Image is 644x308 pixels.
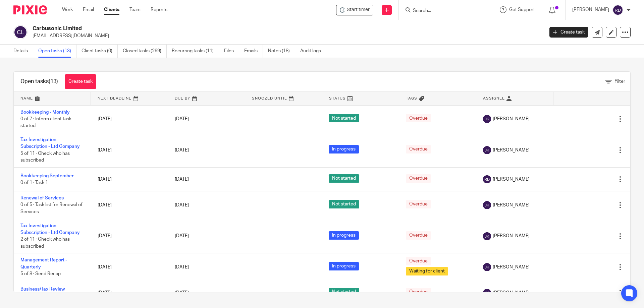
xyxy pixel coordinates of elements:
a: Recurring tasks (11) [172,45,219,58]
span: [DATE] [175,265,189,269]
span: [PERSON_NAME] [493,264,530,270]
a: Files [224,45,239,58]
a: Emails [244,45,263,58]
span: [DATE] [175,148,189,152]
span: [DATE] [175,117,189,121]
span: Get Support [509,7,535,12]
span: Overdue [406,231,431,240]
div: Carbusonic Limited [336,5,373,15]
td: [DATE] [91,281,168,305]
a: Create task [65,74,96,89]
input: Search [412,8,473,14]
span: Overdue [406,174,431,183]
a: Closed tasks (269) [123,45,167,58]
span: 0 of 5 · Task list for Renewal of Services [20,203,83,214]
a: Client tasks (0) [82,45,118,58]
td: [DATE] [91,219,168,253]
span: 2 of 11 · Check who has subscribed [20,237,70,249]
a: Bookkeeping - Monthly [20,110,70,115]
span: Status [329,97,346,100]
a: Tax Investigation Subscription - Ltd Company [20,137,80,149]
span: Filter [614,79,625,84]
span: [PERSON_NAME] [493,147,530,153]
td: [DATE] [91,167,168,191]
span: [PERSON_NAME] [493,233,530,239]
a: Business/Tax Review [20,287,65,292]
a: Email [83,6,94,13]
span: Overdue [406,257,431,265]
span: [PERSON_NAME] [493,176,530,183]
span: Not started [329,114,359,122]
span: Overdue [406,288,431,296]
span: [DATE] [175,177,189,182]
span: Overdue [406,114,431,122]
span: Tags [406,97,417,100]
span: [DATE] [175,234,189,238]
a: Reports [151,6,167,13]
img: svg%3E [483,263,491,271]
span: 5 of 8 · Send Recap [20,271,61,276]
a: Create task [549,27,588,38]
span: [DATE] [175,291,189,295]
a: Details [13,45,33,58]
p: [EMAIL_ADDRESS][DOMAIN_NAME] [33,33,539,39]
img: svg%3E [483,175,491,183]
img: svg%3E [13,25,28,39]
span: Not started [329,174,359,183]
a: Notes (18) [268,45,295,58]
a: Open tasks (13) [38,45,76,58]
span: Snoozed Until [252,97,287,100]
a: Management Report - Quarterly [20,258,67,269]
span: [DATE] [175,203,189,207]
td: [DATE] [91,105,168,133]
a: Audit logs [300,45,326,58]
a: Clients [104,6,119,13]
span: Not started [329,200,359,208]
a: Team [129,6,141,13]
span: 0 of 1 · Task 1 [20,180,48,185]
img: svg%3E [483,289,491,297]
a: Bookkeeping September [20,174,73,178]
span: Overdue [406,145,431,153]
h1: Open tasks [20,78,58,85]
h2: Carbusonic Limited [33,25,438,32]
img: svg%3E [483,146,491,154]
span: [PERSON_NAME] [493,202,530,208]
a: Work [62,6,73,13]
span: 5 of 11 · Check who has subscribed [20,151,70,163]
span: (13) [49,79,58,84]
span: [PERSON_NAME] [493,116,530,122]
img: svg%3E [483,232,491,240]
span: Start timer [347,6,370,13]
img: svg%3E [483,201,491,209]
img: svg%3E [483,115,491,123]
a: Tax Investigation Subscription - Ltd Company [20,224,80,235]
img: svg%3E [612,5,623,15]
span: [PERSON_NAME] [493,290,530,296]
td: [DATE] [91,253,168,281]
span: 0 of 7 · Inform client task started [20,117,71,128]
td: [DATE] [91,191,168,219]
a: Renewal of Services [20,196,64,200]
span: Waiting for client [406,267,448,275]
p: [PERSON_NAME] [572,6,609,13]
span: Not started [329,288,359,296]
span: In progress [329,145,359,153]
span: Overdue [406,200,431,208]
td: [DATE] [91,133,168,167]
img: Pixie [13,5,47,14]
span: In progress [329,231,359,240]
span: In progress [329,262,359,270]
